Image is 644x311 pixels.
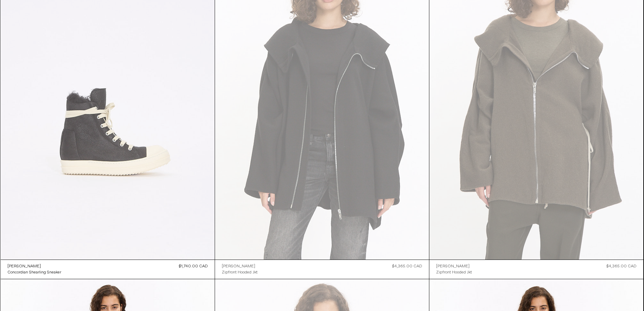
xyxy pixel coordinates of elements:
[7,263,61,269] a: [PERSON_NAME]
[436,269,472,275] a: Zipfront Hooded Jkt
[436,264,470,269] div: [PERSON_NAME]
[222,264,255,269] div: [PERSON_NAME]
[222,270,258,275] div: Zipfront Hooded Jkt
[392,263,422,269] div: $4,365.00 CAD
[7,264,41,269] div: [PERSON_NAME]
[222,269,258,275] a: Zipfront Hooded Jkt
[222,263,258,269] a: [PERSON_NAME]
[7,269,61,275] a: Concordian Shearling Sneaker
[436,263,472,269] a: [PERSON_NAME]
[436,270,472,275] div: Zipfront Hooded Jkt
[179,263,208,269] div: $1,740.00 CAD
[7,270,61,275] div: Concordian Shearling Sneaker
[606,263,637,269] div: $4,365.00 CAD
